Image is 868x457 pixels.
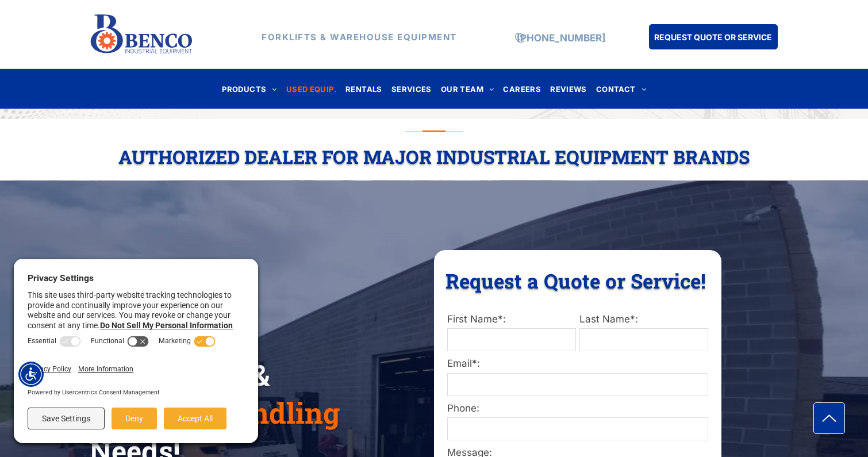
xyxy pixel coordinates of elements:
[654,26,772,48] span: REQUEST QUOTE OR SERVICE
[447,312,576,327] label: First Name*:
[217,81,282,97] a: PRODUCTS
[447,401,708,416] label: Phone:
[498,81,546,97] a: CAREERS
[387,81,436,97] a: SERVICES
[18,362,44,387] div: Accessibility Menu
[445,267,706,294] span: Request a Quote or Service!
[436,81,499,97] a: OUR TEAM
[262,32,457,43] strong: FORKLIFTS & WAREHOUSE EQUIPMENT
[517,32,605,44] a: [PHONE_NUMBER]
[579,312,708,327] label: Last Name*:
[447,356,708,371] label: Email*:
[649,24,778,49] a: REQUEST QUOTE OR SERVICE
[341,81,387,97] a: RENTALS
[546,81,592,97] a: REVIEWS
[252,356,270,394] span: &
[282,81,341,97] a: USED EQUIP.
[592,81,651,97] a: CONTACT
[286,81,336,97] span: USED EQUIP.
[118,144,750,169] span: Authorized Dealer For Major Industrial Equipment Brands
